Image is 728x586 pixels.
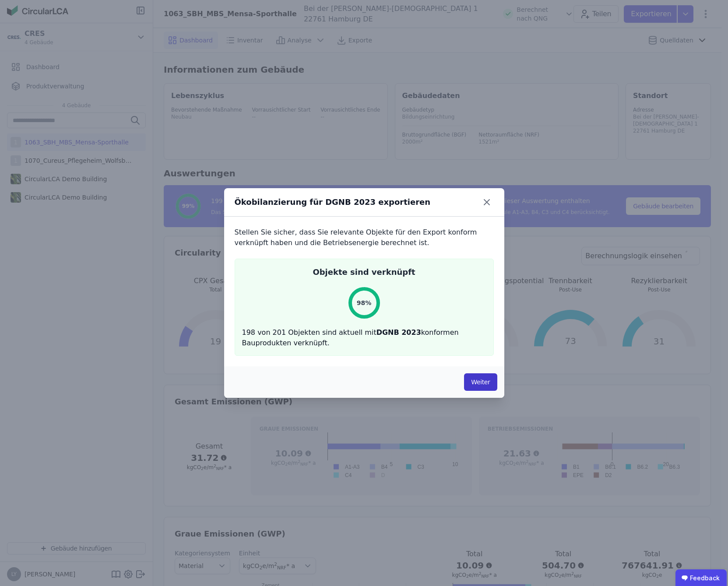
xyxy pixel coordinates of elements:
[357,298,372,307] span: 98%
[235,227,494,248] div: Stellen Sie sicher, dass Sie relevante Objekte für den Export konform verknüpft haben und die Bet...
[235,196,431,208] div: Ökobilanzierung für DGNB 2023 exportieren
[464,373,497,391] button: Weiter
[242,327,486,348] div: 198 von 201 Objekten sind aktuell mit konformen Bauprodukten verknüpft.
[313,266,415,278] div: Objekte sind verknüpft
[376,328,421,337] b: DGNB 2023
